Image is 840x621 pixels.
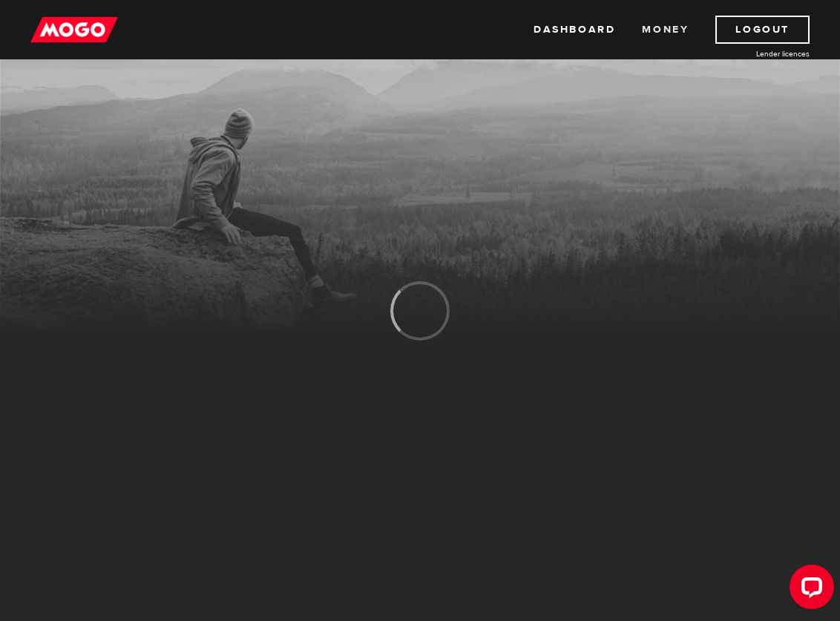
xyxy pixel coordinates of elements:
a: Money [642,16,689,44]
img: mogo_logo-11ee424be714fa7cbb0f0f49df9e16ec.png [30,16,118,44]
a: Dashboard [534,16,615,44]
a: Logout [715,16,810,44]
a: Lender licences [698,48,810,59]
iframe: LiveChat chat widget [778,559,840,621]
